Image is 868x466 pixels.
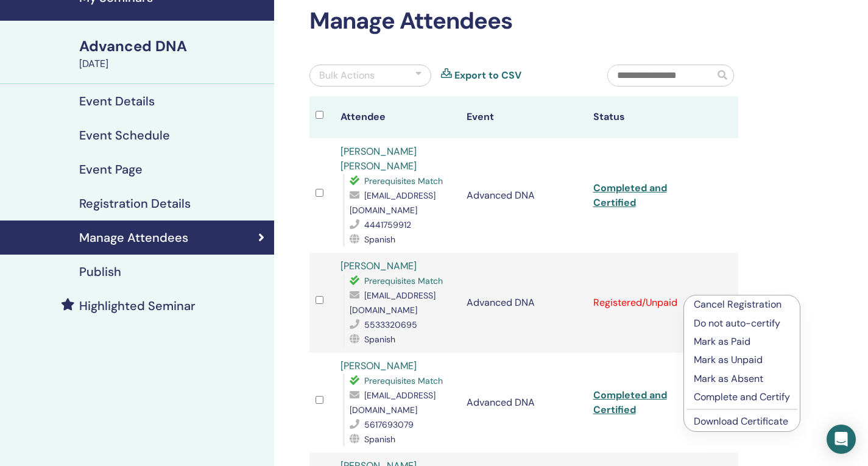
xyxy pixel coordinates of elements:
[694,372,790,386] p: Mark as Absent
[587,96,713,138] th: Status
[340,145,417,172] a: [PERSON_NAME] [PERSON_NAME]
[364,275,443,286] span: Prerequisites Match
[350,190,436,216] span: [EMAIL_ADDRESS][DOMAIN_NAME]
[79,94,155,108] h4: Event Details
[460,253,587,353] td: Advanced DNA
[694,415,788,428] a: Download Certificate
[454,68,521,83] a: Export to CSV
[350,290,436,316] span: [EMAIL_ADDRESS][DOMAIN_NAME]
[694,334,790,349] p: Mark as Paid
[350,390,436,415] span: [EMAIL_ADDRESS][DOMAIN_NAME]
[460,96,587,138] th: Event
[694,316,790,331] p: Do not auto-certify
[364,219,411,230] span: 4441759912
[79,36,267,57] div: Advanced DNA
[340,359,417,372] a: [PERSON_NAME]
[309,7,738,35] h2: Manage Attendees
[694,353,790,367] p: Mark as Unpaid
[460,353,587,453] td: Advanced DNA
[593,182,667,209] a: Completed and Certified
[79,298,196,313] h4: Highlighted Seminar
[364,319,417,330] span: 5533320695
[364,175,443,186] span: Prerequisites Match
[694,390,790,404] p: Complete and Certify
[79,264,121,279] h4: Publish
[593,389,667,416] a: Completed and Certified
[79,230,188,245] h4: Manage Attendees
[694,297,790,312] p: Cancel Registration
[340,259,417,272] a: [PERSON_NAME]
[460,138,587,253] td: Advanced DNA
[364,419,414,430] span: 5617693079
[79,162,143,177] h4: Event Page
[364,434,395,445] span: Spanish
[319,68,375,83] div: Bulk Actions
[827,425,856,454] div: Open Intercom Messenger
[364,375,443,386] span: Prerequisites Match
[364,334,395,345] span: Spanish
[334,96,460,138] th: Attendee
[79,57,267,71] div: [DATE]
[72,36,274,71] a: Advanced DNA[DATE]
[364,234,395,245] span: Spanish
[79,128,170,143] h4: Event Schedule
[79,196,191,211] h4: Registration Details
